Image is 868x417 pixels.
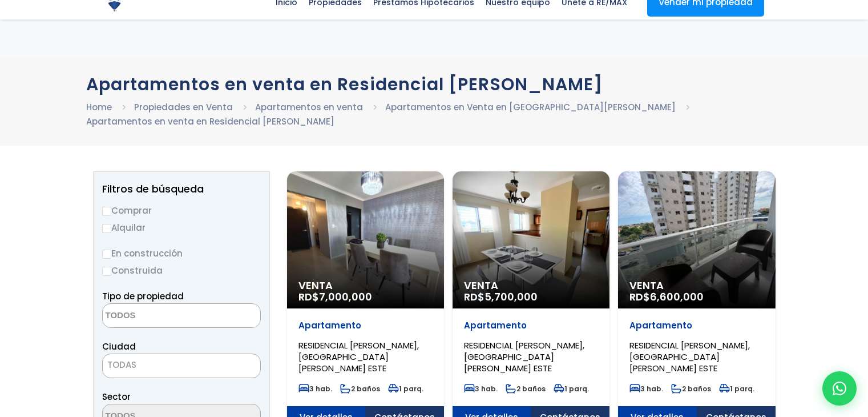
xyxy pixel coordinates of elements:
p: Apartamento [464,320,598,331]
p: Apartamento [629,320,764,331]
a: Apartamentos en Venta en [GEOGRAPHIC_DATA][PERSON_NAME] [385,101,676,113]
a: Propiedades en Venta [134,101,233,113]
span: 2 baños [671,384,711,394]
h2: Filtros de búsqueda [102,183,261,195]
span: 5,700,000 [485,290,538,304]
input: Comprar [102,207,111,216]
span: RD$ [464,290,538,304]
span: Venta [298,280,433,291]
span: TODAS [107,359,136,371]
label: Alquilar [102,220,261,235]
span: Tipo de propiedad [102,290,184,302]
span: Venta [464,280,598,291]
span: RD$ [629,290,704,304]
a: Home [86,101,112,113]
span: RD$ [298,290,372,304]
span: 3 hab. [629,384,663,394]
span: RESIDENCIAL [PERSON_NAME], [GEOGRAPHIC_DATA][PERSON_NAME] ESTE [464,339,584,374]
span: 3 hab. [464,384,498,394]
label: En construcción [102,246,261,260]
span: 1 parq. [719,384,754,394]
h1: Apartamentos en venta en Residencial [PERSON_NAME] [86,74,782,94]
span: 2 baños [340,384,380,394]
span: RESIDENCIAL [PERSON_NAME], [GEOGRAPHIC_DATA][PERSON_NAME] ESTE [298,339,419,374]
span: 3 hab. [298,384,332,394]
span: RESIDENCIAL [PERSON_NAME], [GEOGRAPHIC_DATA][PERSON_NAME] ESTE [629,339,750,374]
span: 7,000,000 [319,290,372,304]
span: 6,600,000 [650,290,704,304]
label: Construida [102,263,261,278]
input: Alquilar [102,224,111,233]
span: Ciudad [102,340,136,352]
span: 1 parq. [554,384,589,394]
p: Apartamento [298,320,433,331]
label: Comprar [102,203,261,218]
li: Apartamentos en venta en Residencial [PERSON_NAME] [86,114,334,129]
span: 1 parq. [388,384,423,394]
a: Apartamentos en venta [255,101,363,113]
span: Venta [629,280,764,291]
span: TODAS [103,357,260,373]
span: Sector [102,391,131,403]
span: 2 baños [506,384,546,394]
input: En construcción [102,250,111,259]
input: Construida [102,267,111,276]
span: TODAS [102,354,261,378]
textarea: Search [103,304,213,328]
